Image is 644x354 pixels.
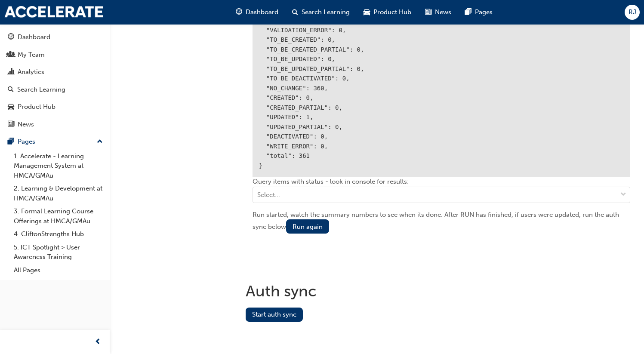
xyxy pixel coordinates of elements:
[97,136,103,148] span: up-icon
[620,189,626,200] span: down-icon
[3,134,106,150] button: Pages
[18,102,55,112] div: Product Hub
[435,7,451,17] span: News
[8,138,14,146] span: pages-icon
[253,177,630,210] div: Query items with status - look in console for results:
[8,34,14,41] span: guage-icon
[3,29,106,45] a: Dashboard
[8,86,14,94] span: search-icon
[373,7,411,17] span: Product Hub
[475,7,493,17] span: Pages
[418,3,458,21] a: news-iconNews
[246,282,637,301] h1: Auth sync
[8,51,14,59] span: people-icon
[253,210,630,234] div: Run started, watch the summary numbers to see when its done. After RUN has finished, if users wer...
[95,337,101,348] span: prev-icon
[3,64,106,80] a: Analytics
[18,67,44,77] div: Analytics
[286,219,329,234] button: Run again
[4,6,103,18] img: accelerate-hmca
[10,228,106,241] a: 4. CliftonStrengths Hub
[10,150,106,182] a: 1. Accelerate - Learning Management System at HMCA/GMAu
[3,117,106,132] a: News
[3,47,106,63] a: My Team
[3,99,106,115] a: Product Hub
[465,7,471,18] span: pages-icon
[3,82,106,98] a: Search Learning
[229,3,285,21] a: guage-iconDashboard
[8,103,14,111] span: car-icon
[246,7,278,17] span: Dashboard
[285,3,357,21] a: search-iconSearch Learning
[425,7,431,18] span: news-icon
[357,3,418,21] a: car-iconProduct Hub
[246,308,303,322] button: Start auth sync
[8,68,14,76] span: chart-icon
[236,7,242,18] span: guage-icon
[10,241,106,264] a: 5. ICT Spotlight > User Awareness Training
[10,205,106,228] a: 3. Formal Learning Course Offerings at HMCA/GMAu
[18,137,35,147] div: Pages
[17,85,65,95] div: Search Learning
[18,32,50,42] div: Dashboard
[302,7,350,17] span: Search Learning
[458,3,499,21] a: pages-iconPages
[364,7,370,18] span: car-icon
[8,121,14,129] span: news-icon
[625,5,640,20] button: RJ
[18,120,34,129] div: News
[3,28,106,134] button: DashboardMy TeamAnalyticsSearch LearningProduct HubNews
[257,190,280,200] div: Select...
[292,7,298,18] span: search-icon
[10,264,106,277] a: All Pages
[18,50,45,60] div: My Team
[629,7,636,17] span: RJ
[10,182,106,205] a: 2. Learning & Development at HMCA/GMAu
